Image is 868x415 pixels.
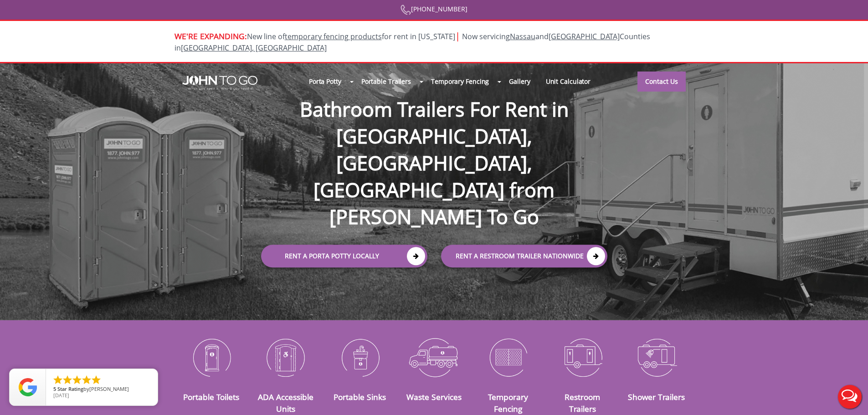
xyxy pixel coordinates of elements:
li:  [72,374,82,385]
span: [DATE] [53,392,69,399]
li:  [81,374,92,385]
span: 5 [53,385,56,392]
li:  [62,374,73,385]
li:  [91,374,102,385]
span: by [53,386,150,393]
li:  [52,374,63,385]
button: Live Chat [832,379,868,415]
span: Star Rating [57,385,83,392]
img: Review Rating [19,378,37,396]
span: [PERSON_NAME] [89,385,129,392]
